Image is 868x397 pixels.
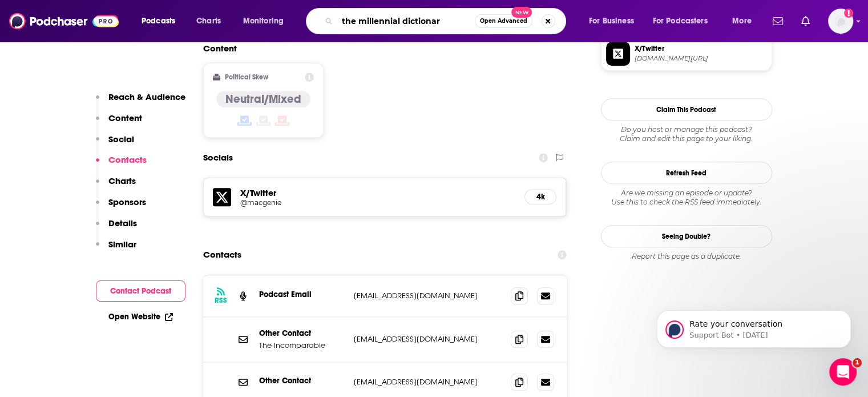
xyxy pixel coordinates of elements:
[108,239,136,250] p: Similar
[853,358,862,367] span: 1
[259,340,345,350] p: The Incomparable
[96,113,142,134] button: Content
[108,134,134,145] p: Social
[601,225,772,247] a: Seeing Double?
[732,13,752,29] span: More
[203,244,241,266] h2: Contacts
[475,14,532,28] button: Open AdvancedNew
[240,198,516,207] a: @macgenie
[480,18,527,24] span: Open Advanced
[96,218,137,239] button: Details
[354,377,502,387] p: [EMAIL_ADDRESS][DOMAIN_NAME]
[601,189,772,207] div: Are we missing an episode or update? Use this to check the RSS feed immediately.
[511,7,532,18] span: New
[225,92,301,106] h4: Neutral/Mixed
[601,252,772,261] div: Report this page as a duplicate.
[635,54,767,63] span: twitter.com/macgenie
[189,12,228,30] a: Charts
[797,11,814,31] a: Show notifications dropdown
[259,328,345,338] p: Other Contact
[724,12,766,30] button: open menu
[108,154,147,165] p: Contacts
[108,218,137,228] p: Details
[235,12,298,30] button: open menu
[317,8,577,34] div: Search podcasts, credits, & more...
[203,147,233,169] h2: Socials
[96,175,136,197] button: Charts
[108,91,185,102] p: Reach & Audience
[108,175,136,186] p: Charts
[337,12,475,30] input: Search podcasts, credits, & more...
[240,187,516,198] h5: X/Twitter
[768,11,788,31] a: Show notifications dropdown
[96,154,147,175] button: Contacts
[828,9,853,34] button: Show profile menu
[96,134,134,155] button: Social
[142,13,175,29] span: Podcasts
[203,43,558,54] h2: Content
[96,91,185,113] button: Reach & Audience
[581,12,648,30] button: open menu
[844,9,853,18] svg: Add a profile image
[828,9,853,34] span: Logged in as N0elleB7
[606,42,767,66] a: X/Twitter[DOMAIN_NAME][URL]
[96,280,185,302] button: Contact Podcast
[196,13,221,29] span: Charts
[108,312,173,322] a: Open Website
[645,12,724,30] button: open menu
[601,125,772,143] div: Claim and edit this page to your liking.
[828,9,853,34] img: User Profile
[259,376,345,386] p: Other Contact
[635,43,767,54] span: X/Twitter
[653,13,708,29] span: For Podcasters
[354,291,502,300] p: [EMAIL_ADDRESS][DOMAIN_NAME]
[9,10,119,32] img: Podchaser - Follow, Share and Rate Podcasts
[108,113,142,123] p: Content
[215,296,227,305] h3: RSS
[354,334,502,344] p: [EMAIL_ADDRESS][DOMAIN_NAME]
[601,162,772,184] button: Refresh Feed
[640,286,868,366] iframe: Intercom notifications message
[601,125,772,134] span: Do you host or manage this podcast?
[589,13,634,29] span: For Business
[534,192,547,202] h5: 4k
[134,12,190,30] button: open menu
[243,13,284,29] span: Monitoring
[96,239,136,260] button: Similar
[601,98,772,121] button: Claim This Podcast
[225,73,268,81] h2: Political Skew
[96,197,146,218] button: Sponsors
[240,198,423,207] h5: @macgenie
[108,197,146,207] p: Sponsors
[259,290,345,299] p: Podcast Email
[829,358,857,386] iframe: Intercom live chat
